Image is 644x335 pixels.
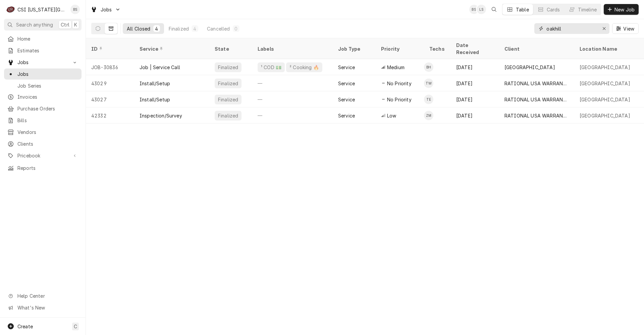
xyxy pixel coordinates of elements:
span: Help Center [17,292,77,299]
div: Priority [381,45,417,52]
div: JOB-30836 [86,59,134,75]
a: Home [4,33,82,44]
div: Install/Setup [140,80,170,87]
div: All Closed [127,25,151,32]
div: CSI [US_STATE][GEOGRAPHIC_DATA] [17,6,67,13]
div: Trey Eslinger's Avatar [424,95,433,104]
div: Timeline [578,6,597,13]
a: Go to Jobs [88,4,123,15]
div: Techs [429,45,445,52]
div: [DATE] [451,75,499,91]
button: Search anythingCtrlK [4,19,82,31]
span: Estimates [17,47,78,54]
div: 4 [155,25,159,32]
a: Bills [4,115,82,126]
div: LS [477,5,486,14]
div: Cards [547,6,560,13]
a: Go to What's New [4,302,82,313]
div: 43027 [86,91,134,107]
div: Job Type [338,45,370,52]
div: [GEOGRAPHIC_DATA] [580,80,630,87]
div: [DATE] [451,59,499,75]
span: New Job [613,6,636,13]
div: — [252,75,333,91]
span: No Priority [387,80,412,87]
div: Lindy Springer's Avatar [477,5,486,14]
div: [GEOGRAPHIC_DATA] [580,96,630,103]
a: Go to Jobs [4,57,82,68]
div: [GEOGRAPHIC_DATA] [580,64,630,71]
span: Purchase Orders [17,105,78,112]
span: Job Series [17,82,78,89]
a: Reports [4,162,82,174]
div: Service [140,45,203,52]
button: View [612,23,639,34]
span: Clients [17,140,78,147]
a: Estimates [4,45,82,56]
span: Invoices [17,93,78,100]
span: Search anything [16,21,53,28]
span: View [622,25,636,32]
div: Finalized [217,80,239,87]
a: Jobs [4,68,82,80]
span: K [74,21,77,28]
span: What's New [17,304,77,311]
div: ZM [424,111,433,120]
div: [DATE] [451,91,499,107]
span: Pricebook [17,152,68,159]
span: Home [17,35,78,42]
button: Erase input [599,23,609,34]
div: Finalized [217,96,239,103]
div: 0 [234,25,238,32]
div: Table [516,6,529,13]
div: Brent Seaba's Avatar [469,5,479,14]
div: Inspection/Survey [140,112,182,119]
div: C [6,5,15,14]
a: Go to Help Center [4,290,82,301]
div: Labels [258,45,327,52]
span: Jobs [17,59,68,66]
div: Job | Service Call [140,64,180,71]
div: [DATE] [451,107,499,124]
span: Reports [17,164,78,172]
a: Purchase Orders [4,103,82,114]
div: Brian Hawkins's Avatar [424,62,433,72]
div: RATIONAL USA WARRANTY [504,112,569,119]
input: Keyword search [546,23,597,34]
div: BH [424,62,433,72]
div: Date Received [456,42,492,56]
span: Low [387,112,396,119]
div: Service [338,96,355,103]
div: RATIONAL USA WARRANTY [504,96,569,103]
button: Open search [489,4,499,15]
div: ID [91,45,127,52]
div: 42332 [86,107,134,124]
div: Finalized [217,112,239,119]
div: Finalized [169,25,189,32]
div: ² Cooking 🔥 [289,64,320,71]
div: CSI Kansas City's Avatar [6,5,15,14]
div: Service [338,80,355,87]
div: Brent Seaba's Avatar [70,5,80,14]
span: Ctrl [61,21,69,28]
span: Medium [387,64,405,71]
div: [GEOGRAPHIC_DATA] [504,64,555,71]
div: 43029 [86,75,134,91]
div: — [252,107,333,124]
div: Tyler Wilson's Avatar [424,79,433,88]
div: Service [338,64,355,71]
span: No Priority [387,96,412,103]
div: Install/Setup [140,96,170,103]
div: 4 [193,25,197,32]
div: State [215,45,247,52]
div: Finalized [217,64,239,71]
button: New Job [604,4,639,15]
a: Job Series [4,80,82,91]
span: Create [17,324,33,329]
div: RATIONAL USA WARRANTY [504,80,569,87]
a: Vendors [4,127,82,138]
span: C [74,323,77,330]
div: TE [424,95,433,104]
a: Go to Pricebook [4,150,82,161]
a: Invoices [4,91,82,102]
